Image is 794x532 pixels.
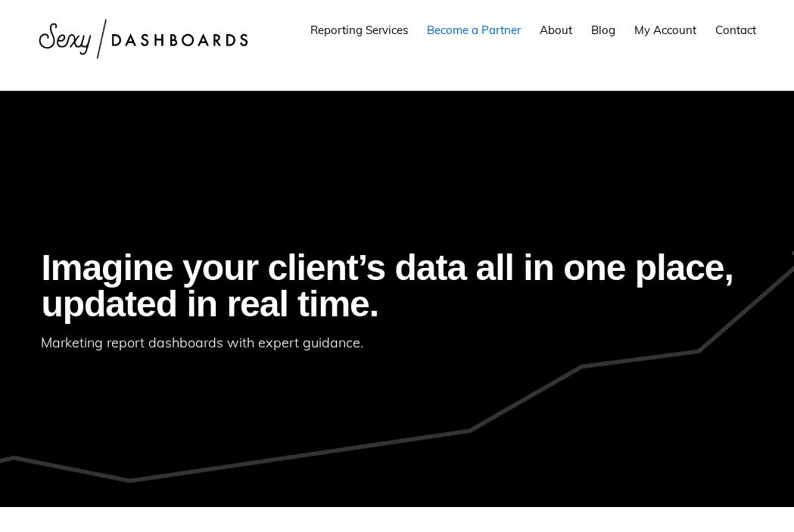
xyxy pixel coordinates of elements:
img: Sexy Dashboards [30,8,257,70]
a: About [532,9,580,51]
h2: Imagine your client’s data all in one place, updated in real time. [41,250,752,322]
span: Blog [591,23,615,37]
span: Reporting Services [310,23,408,37]
a: Become a Partner [419,9,528,51]
span: Contact [715,23,756,37]
a: Reporting Services [303,9,416,51]
a: My Account [627,9,704,51]
p: Marketing report dashboards with expert guidance. [41,330,752,356]
span: Become a Partner [427,23,521,37]
nav: Main [303,9,764,51]
span: About [540,23,572,37]
a: Blog [584,9,623,51]
span: My Account [634,23,696,37]
a: Contact [708,9,764,51]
